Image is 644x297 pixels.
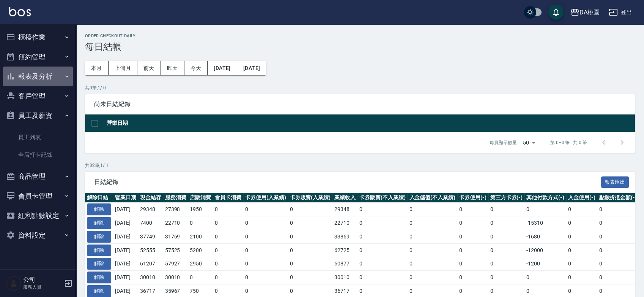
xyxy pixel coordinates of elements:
[87,231,111,243] button: 解除
[550,139,587,146] p: 第 0–0 筆 共 0 筆
[357,193,408,203] th: 卡券販賣(不入業績)
[332,230,357,243] td: 33869
[243,271,288,284] td: 0
[3,106,73,125] button: 員工及薪資
[85,33,635,38] h2: Order checkout daily
[161,61,184,75] button: 昨天
[85,193,113,203] th: 解除日結
[566,216,597,230] td: 0
[407,216,457,230] td: 0
[94,178,601,186] span: 日結紀錄
[597,230,639,243] td: 0
[163,271,188,284] td: 30010
[288,243,333,257] td: 0
[113,230,138,243] td: [DATE]
[85,84,635,91] p: 共 0 筆, 1 / 0
[243,230,288,243] td: 0
[113,216,138,230] td: [DATE]
[3,47,73,67] button: 預約管理
[488,193,525,203] th: 第三方卡券(-)
[113,257,138,271] td: [DATE]
[332,243,357,257] td: 62725
[407,193,457,203] th: 入金儲值(不入業績)
[566,257,597,271] td: 0
[488,243,525,257] td: 0
[138,257,163,271] td: 61207
[105,114,635,132] th: 營業日期
[457,216,488,230] td: 0
[188,257,213,271] td: 2950
[138,271,163,284] td: 30010
[566,203,597,216] td: 0
[243,203,288,216] td: 0
[407,230,457,243] td: 0
[520,132,538,153] div: 50
[87,217,111,229] button: 解除
[490,139,517,146] p: 每頁顯示數量
[85,61,109,75] button: 本月
[3,67,73,86] button: 報表及分析
[138,243,163,257] td: 52555
[188,243,213,257] td: 5200
[87,245,111,256] button: 解除
[113,193,138,203] th: 營業日期
[3,226,73,245] button: 資料設定
[597,193,639,203] th: 點數折抵金額(-)
[524,271,566,284] td: 0
[524,203,566,216] td: 0
[457,271,488,284] td: 0
[213,271,243,284] td: 0
[597,203,639,216] td: 0
[243,216,288,230] td: 0
[163,216,188,230] td: 22710
[23,284,62,291] p: 服務人員
[184,61,208,75] button: 今天
[332,203,357,216] td: 29348
[407,243,457,257] td: 0
[237,61,266,75] button: [DATE]
[243,243,288,257] td: 0
[524,193,566,203] th: 其他付款方式(-)
[109,61,137,75] button: 上個月
[488,216,525,230] td: 0
[332,193,357,203] th: 業績收入
[138,193,163,203] th: 現金結存
[113,243,138,257] td: [DATE]
[357,216,408,230] td: 0
[6,276,21,291] img: Person
[332,257,357,271] td: 60877
[3,186,73,206] button: 會員卡管理
[566,193,597,203] th: 入金使用(-)
[597,243,639,257] td: 0
[357,257,408,271] td: 0
[566,271,597,284] td: 0
[163,230,188,243] td: 31769
[457,230,488,243] td: 0
[524,257,566,271] td: -1200
[23,276,62,284] h5: 公司
[566,243,597,257] td: 0
[597,216,639,230] td: 0
[488,257,525,271] td: 0
[288,203,333,216] td: 0
[188,230,213,243] td: 2100
[579,8,600,17] div: DA桃園
[332,271,357,284] td: 30010
[213,216,243,230] td: 0
[357,203,408,216] td: 0
[163,203,188,216] td: 27398
[213,257,243,271] td: 0
[567,5,603,20] button: DA桃園
[606,5,635,19] button: 登出
[113,271,138,284] td: [DATE]
[138,203,163,216] td: 29348
[85,41,635,52] h3: 每日結帳
[138,216,163,230] td: 7400
[357,230,408,243] td: 0
[87,203,111,215] button: 解除
[3,146,73,164] a: 全店打卡記錄
[137,61,161,75] button: 前天
[407,203,457,216] td: 0
[87,285,111,297] button: 解除
[3,86,73,106] button: 客戶管理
